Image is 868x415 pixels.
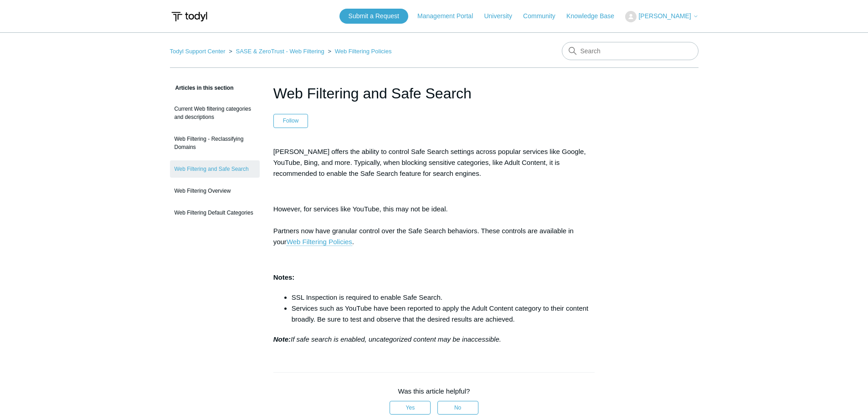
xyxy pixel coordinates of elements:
[273,273,295,281] strong: Notes:
[170,204,260,221] a: Web Filtering Default Categories
[273,146,595,179] p: [PERSON_NAME] offers the ability to control Safe Search settings across popular services like Goo...
[638,12,691,20] span: [PERSON_NAME]
[170,8,209,25] img: Todyl Support Center Help Center home page
[484,11,521,21] a: University
[170,130,260,156] a: Web Filtering - Reclassifying Domains
[292,292,595,303] li: SSL Inspection is required to enable Safe Search.
[326,48,391,55] li: Web Filtering Policies
[335,48,392,55] a: Web Filtering Policies
[437,401,478,415] button: This article was not helpful
[273,335,291,343] strong: Note:
[523,11,565,21] a: Community
[170,100,260,126] a: Current Web filtering categories and descriptions
[398,387,470,395] span: Was this article helpful?
[170,85,234,91] span: Articles in this section
[273,204,595,247] p: However, for services like YouTube, this may not be ideal. Partners now have granular control ove...
[273,114,308,128] button: Follow Article
[625,11,698,22] button: [PERSON_NAME]
[236,48,324,55] a: SASE & ZeroTrust - Web Filtering
[566,11,623,21] a: Knowledge Base
[339,9,408,24] a: Submit a Request
[170,160,260,178] a: Web Filtering and Safe Search
[227,48,326,55] li: SASE & ZeroTrust - Web Filtering
[417,11,482,21] a: Management Portal
[273,335,501,343] em: If safe search is enabled, uncategorized content may be inaccessible.
[170,48,227,55] li: Todyl Support Center
[292,303,595,325] li: Services such as YouTube have been reported to apply the Adult Content category to their content ...
[562,42,699,60] input: Search
[273,82,595,104] h1: Web Filtering and Safe Search
[170,182,260,200] a: Web Filtering Overview
[170,48,226,55] a: Todyl Support Center
[287,238,352,246] a: Web Filtering Policies
[390,401,431,415] button: This article was helpful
